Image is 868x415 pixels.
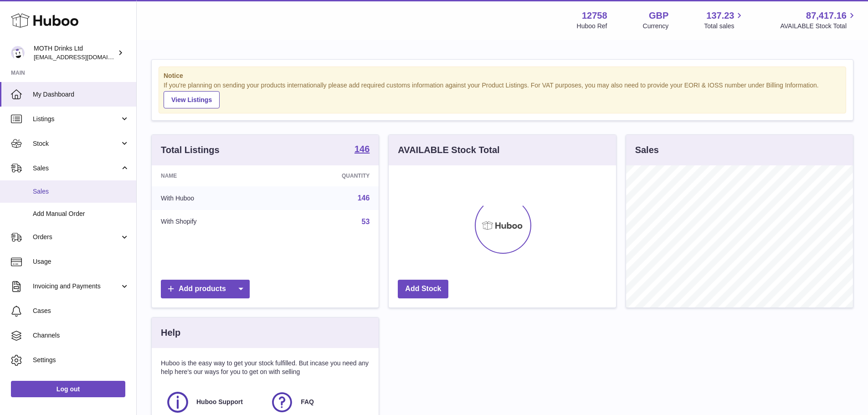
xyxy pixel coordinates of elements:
div: If you're planning on sending your products internationally please add required customs informati... [164,81,841,108]
span: Cases [33,307,129,315]
h3: Help [161,327,180,339]
div: Currency [643,22,669,31]
a: FAQ [270,390,365,415]
a: Add products [161,280,250,298]
strong: 146 [354,144,370,154]
h3: Sales [635,144,659,156]
span: 87,417.16 [806,10,847,22]
span: [EMAIL_ADDRESS][DOMAIN_NAME] [34,53,134,61]
span: Stock [33,139,120,148]
p: Huboo is the easy way to get your stock fulfilled. But incase you need any help here's our ways f... [161,359,370,376]
span: Total sales [704,22,745,31]
a: Huboo Support [165,390,261,415]
a: 87,417.16 AVAILABLE Stock Total [780,10,857,31]
a: 146 [358,194,370,202]
a: Add Stock [398,280,448,298]
span: My Dashboard [33,90,129,99]
a: View Listings [164,91,220,108]
a: 137.23 Total sales [704,10,745,31]
img: orders@mothdrinks.com [11,46,25,60]
strong: Notice [164,72,841,80]
span: Orders [33,233,120,241]
strong: 12758 [582,10,607,22]
span: Sales [33,164,120,173]
div: Huboo Ref [577,22,607,31]
span: Usage [33,257,129,266]
h3: AVAILABLE Stock Total [398,144,499,156]
th: Quantity [274,165,379,186]
span: AVAILABLE Stock Total [780,22,857,31]
strong: GBP [649,10,668,22]
a: Log out [11,381,125,397]
span: Add Manual Order [33,210,129,218]
a: 53 [362,218,370,225]
span: Sales [33,187,129,196]
h3: Total Listings [161,144,220,156]
td: With Huboo [152,186,274,210]
span: 137.23 [706,10,734,22]
span: Channels [33,331,129,340]
span: Invoicing and Payments [33,282,120,291]
th: Name [152,165,274,186]
span: Settings [33,356,129,364]
span: Huboo Support [196,398,243,406]
span: FAQ [301,398,314,406]
span: Listings [33,115,120,123]
div: MOTH Drinks Ltd [34,44,116,61]
a: 146 [354,144,370,155]
td: With Shopify [152,210,274,234]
